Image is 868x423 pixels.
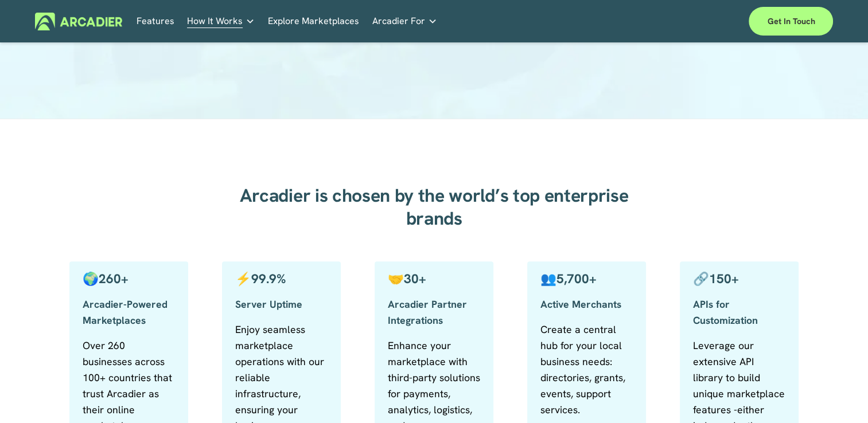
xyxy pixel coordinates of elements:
strong: Server Uptime [235,297,302,311]
strong: Arcadier-Powered Marketplaces [83,297,170,327]
p: 🌍 [83,271,175,287]
span: 👥 [540,271,597,287]
span: How It Works [187,13,243,29]
a: Get in touch [749,7,833,36]
p: ⚡ [235,271,328,287]
strong: Arcadier is chosen by the world’s top enterprise brands [240,183,633,230]
a: Explore Marketplaces [268,13,359,30]
p: 🤝 [388,271,480,287]
strong: 150+ [709,271,739,287]
p: Create a central hub for your local business needs: directories, grants, events, support services. [540,322,633,418]
iframe: Chat Widget [811,368,868,423]
p: 🔗 [693,271,785,287]
span: Arcadier For [372,13,425,29]
strong: Active Merchants [540,297,621,311]
strong: Arcadier Partner Integrations [388,297,470,327]
a: folder dropdown [187,13,255,30]
a: Features [137,13,174,30]
strong: 30+ [404,271,426,287]
strong: 5,700+ [556,271,597,287]
img: Arcadier [35,13,123,30]
strong: 260+ [99,271,129,287]
strong: 99.9% [251,271,286,287]
a: folder dropdown [372,13,437,30]
strong: APIs for Customization [693,297,758,327]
